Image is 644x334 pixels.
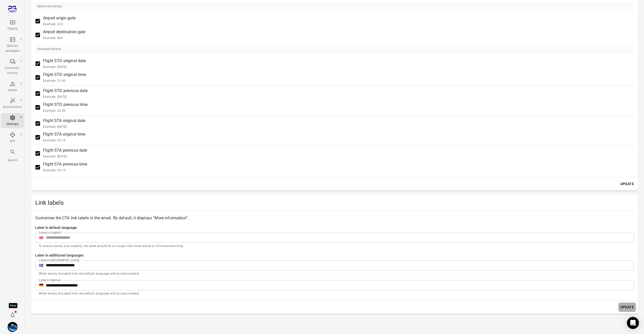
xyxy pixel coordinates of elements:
p: Example: 21:00 [43,78,86,83]
span: Flight STD previous date [43,88,88,100]
div: Flights [3,26,22,31]
button: Search [1,147,24,164]
span: Airport destination gate [43,29,86,41]
a: Communi-cations [1,57,24,77]
p: Customise the CTA link labels in the email. By default, it displays “More information”. [35,215,634,221]
button: Notifications [8,310,18,320]
div: Settings [3,122,22,127]
button: Update [618,179,636,189]
button: Update [618,303,636,312]
p: Example: B34 [43,36,86,41]
div: API [3,139,22,144]
h2: Link labels [35,199,634,207]
div: Automations [3,105,22,110]
img: shutterstock-1708408498.jpg [8,322,18,332]
p: Example: A12 [43,22,75,27]
div: Open Intercom Messenger [627,317,639,329]
label: Label in [GEOGRAPHIC_DATA] [39,258,79,262]
p: Example: 22:15 [43,138,86,143]
div: Communi-cations [3,66,22,76]
div: Gate information [37,4,62,9]
button: Daníel Benediktsson [6,320,20,334]
label: Label in English [39,230,62,235]
span: Flight STA original date [43,118,86,130]
div: Issues [3,88,22,93]
div: Search [3,158,22,163]
a: Options packages [1,35,24,55]
p: Example: [DATE] [43,95,88,100]
p: Example: [DATE] [43,65,86,70]
div: Schedule history [37,47,61,52]
a: API [1,130,24,145]
div: Label in default language [35,225,634,231]
p: Example: 23:15 [43,168,87,173]
div: Options packages [3,44,22,54]
p: When empty, the label from the default language will be used instead. [39,291,630,296]
span: Airport origin gate [43,15,75,27]
span: Flight STD previous time [43,102,88,113]
label: Label in German [39,278,61,282]
div: Tooltip anchor [9,303,17,308]
p: To ensure clarity and usability, the label should be no longer than three words or 20 characters ... [39,244,630,249]
span: Flight STA original time [43,131,86,143]
span: Flight STA previous date [43,147,87,159]
div: Label in additional languages [35,253,634,258]
p: Example: 22:00 [43,108,88,113]
a: Automations [1,96,24,111]
a: Settings [1,113,24,128]
p: Example: [DATE] [43,154,87,159]
a: Issues [1,79,24,94]
span: Flight STD original date [43,58,86,70]
a: Flights [1,18,24,33]
p: When empty, the label from the default language will be used instead. [39,271,630,276]
p: Example: [DATE] [43,124,86,130]
span: Flight STA previous time [43,161,87,173]
span: Flight STD original time [43,72,86,83]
